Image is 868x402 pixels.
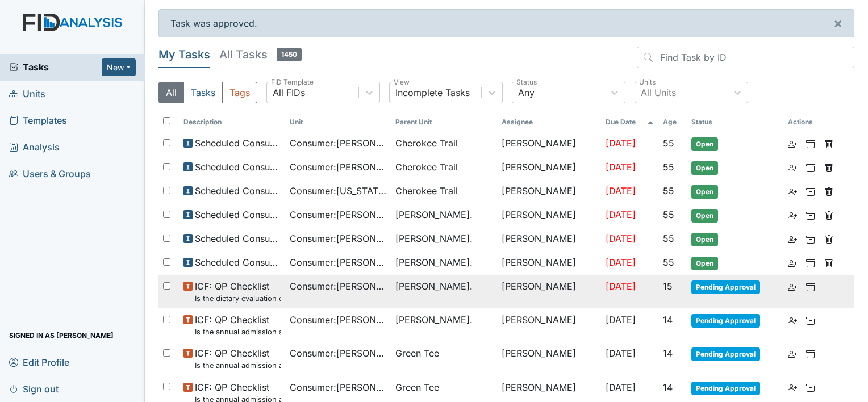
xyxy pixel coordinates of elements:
span: [PERSON_NAME]. [395,256,473,269]
span: Pending Approval [691,382,760,395]
td: [PERSON_NAME] [497,227,601,251]
span: ICF: QP Checklist Is the annual admission agreement current? (document the date in the comment se... [195,313,281,337]
span: 1450 [277,48,302,61]
th: Assignee [497,112,601,132]
span: Consumer : [PERSON_NAME] [290,346,387,360]
span: Consumer : [PERSON_NAME] [290,136,387,150]
a: Archive [806,160,815,174]
span: Signed in as [PERSON_NAME] [9,326,114,344]
span: Templates [9,112,67,129]
th: Toggle SortBy [687,112,784,132]
span: Consumer : [PERSON_NAME] [290,256,387,269]
th: Toggle SortBy [285,112,391,132]
a: Archive [806,313,815,326]
span: Cherokee Trail [395,136,458,150]
h5: All Tasks [219,47,302,62]
span: Pending Approval [691,280,760,294]
td: [PERSON_NAME] [497,251,601,275]
span: [DATE] [606,161,636,173]
button: New [102,58,136,76]
a: Archive [806,184,815,198]
button: All [158,82,184,103]
button: Tags [222,82,257,103]
a: Archive [806,256,815,269]
td: [PERSON_NAME] [497,203,601,227]
span: Consumer : [PERSON_NAME] [290,380,387,394]
span: Open [691,137,718,151]
span: 14 [663,382,673,393]
a: Archive [806,232,815,245]
th: Toggle SortBy [391,112,497,132]
th: Actions [783,112,840,132]
input: Toggle All Rows Selected [163,117,170,124]
span: 14 [663,314,673,325]
th: Toggle SortBy [601,112,658,132]
span: ICF: QP Checklist Is the annual admission agreement current? (document the date in the comment se... [195,346,281,371]
a: Archive [806,380,815,394]
button: × [822,10,854,37]
small: Is the annual admission agreement current? (document the date in the comment section) [195,326,281,337]
span: Open [691,233,718,246]
span: Consumer : [PERSON_NAME] [290,160,387,174]
span: × [833,15,842,31]
span: Consumer : [PERSON_NAME] [290,208,387,221]
span: Consumer : [PERSON_NAME] [290,232,387,245]
td: [PERSON_NAME] [497,156,601,179]
span: Cherokee Trail [395,184,458,198]
a: Delete [824,256,833,269]
div: Type filter [158,82,257,103]
span: Open [691,209,718,223]
td: [PERSON_NAME] [497,179,601,203]
span: 55 [663,257,674,268]
span: Scheduled Consumer Chart Review [195,232,281,245]
span: Pending Approval [691,347,760,361]
span: Scheduled Consumer Chart Review [195,184,281,198]
span: 55 [663,209,674,220]
a: Archive [806,346,815,360]
span: [DATE] [606,209,636,220]
span: Open [691,161,718,175]
span: Users & Groups [9,165,91,183]
span: [DATE] [606,137,636,149]
a: Delete [824,208,833,221]
span: Consumer : [PERSON_NAME] [290,279,387,293]
td: [PERSON_NAME] [497,275,601,308]
input: Find Task by ID [637,47,854,68]
span: Scheduled Consumer Chart Review [195,136,281,150]
span: 15 [663,280,673,292]
span: [DATE] [606,233,636,244]
a: Tasks [9,60,102,74]
span: Sign out [9,380,59,397]
span: 55 [663,161,674,173]
small: Is the annual admission agreement current? (document the date in the comment section) [195,360,281,371]
span: 55 [663,137,674,149]
span: [PERSON_NAME]. [395,313,473,326]
span: Green Tee [395,346,439,360]
td: [PERSON_NAME] [497,308,601,342]
a: Delete [824,160,833,174]
button: Tasks [183,82,223,103]
th: Toggle SortBy [658,112,687,132]
span: [DATE] [606,257,636,268]
span: [DATE] [606,347,636,359]
a: Delete [824,136,833,150]
small: Is the dietary evaluation current? (document the date in the comment section) [195,293,281,304]
span: 14 [663,347,673,359]
span: [PERSON_NAME]. [395,208,473,221]
span: [DATE] [606,280,636,292]
div: Task was approved. [158,9,854,37]
div: Any [518,86,535,99]
a: Archive [806,279,815,293]
span: Pending Approval [691,314,760,328]
span: Scheduled Consumer Chart Review [195,256,281,269]
a: Delete [824,184,833,198]
span: 55 [663,185,674,196]
div: All Units [641,86,676,99]
span: 55 [663,233,674,244]
span: Analysis [9,139,60,156]
a: Archive [806,136,815,150]
th: Toggle SortBy [179,112,285,132]
span: [DATE] [606,185,636,196]
span: [DATE] [606,382,636,393]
